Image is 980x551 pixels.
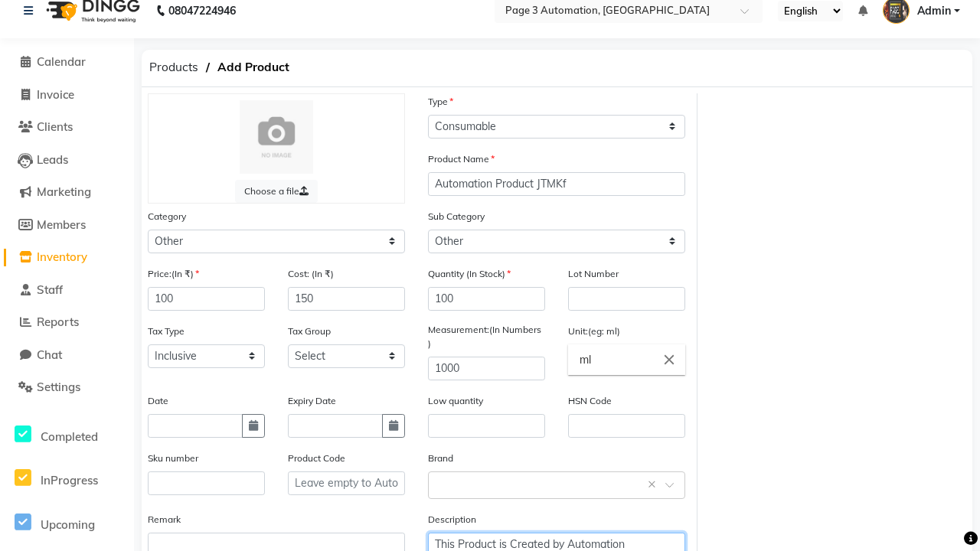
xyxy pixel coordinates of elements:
span: Invoice [37,87,74,102]
label: Choose a file [235,180,318,203]
span: Chat [37,347,62,362]
span: Upcoming [41,517,95,532]
a: Marketing [4,184,130,201]
span: Clients [37,119,73,134]
label: Type [428,95,453,109]
label: Expiry Date [288,394,336,408]
label: Tax Type [148,324,185,338]
input: Leave empty to Autogenerate [288,471,405,495]
label: Low quantity [428,394,483,408]
label: Unit:(eg: ml) [568,324,620,338]
label: Category [148,210,186,223]
span: Reports [37,315,79,329]
span: Clear all [648,477,661,493]
label: Sku number [148,452,198,465]
a: Reports [4,314,130,331]
label: Cost: (In ₹) [288,267,334,281]
label: Measurement:(In Numbers ) [428,323,545,350]
label: Product Name [428,152,495,166]
span: Calendar [37,54,86,69]
label: Brand [428,452,453,465]
label: Lot Number [568,267,619,281]
label: Tax Group [288,324,331,338]
label: Description [428,513,476,527]
label: Price:(In ₹) [148,267,199,281]
a: Calendar [4,54,130,71]
span: Add Product [210,54,297,81]
span: Members [37,217,86,232]
a: Inventory [4,249,130,266]
span: Completed [41,429,98,444]
span: Staff [37,282,63,297]
span: Inventory [37,249,87,264]
span: InProgress [41,473,98,487]
span: Marketing [37,184,91,199]
label: HSN Code [568,394,612,408]
span: Products [142,54,206,81]
a: Leads [4,152,130,169]
label: Remark [148,513,181,527]
a: Staff [4,282,130,299]
a: Invoice [4,86,130,104]
a: Members [4,217,130,234]
label: Quantity (In Stock) [428,267,511,281]
label: Product Code [288,452,345,465]
a: Clients [4,119,130,136]
label: Sub Category [428,210,485,223]
a: Chat [4,347,130,364]
span: Leads [37,152,68,167]
span: Admin [917,3,951,19]
a: Settings [4,379,130,396]
i: Close [661,351,678,368]
span: Settings [37,380,80,394]
label: Date [148,394,168,408]
img: Cinque Terre [240,100,313,174]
